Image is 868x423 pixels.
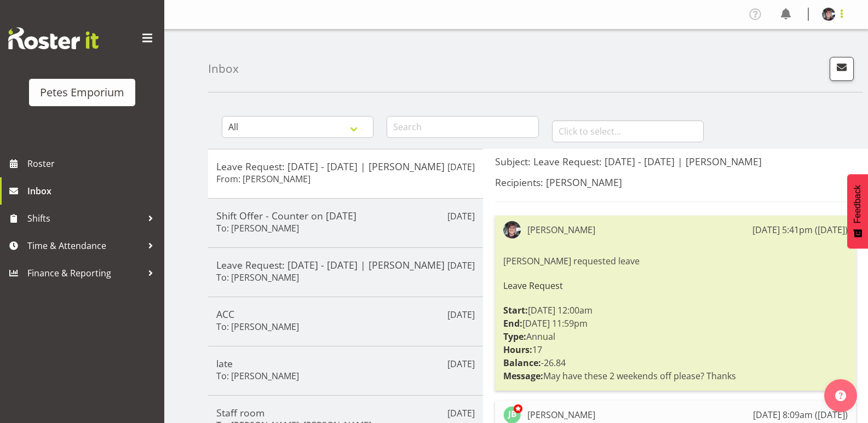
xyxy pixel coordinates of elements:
h5: Leave Request: [DATE] - [DATE] | [PERSON_NAME] [216,259,475,271]
div: [DATE] 5:41pm ([DATE]) [752,223,848,236]
img: michelle-whaleb4506e5af45ffd00a26cc2b6420a9100.png [822,8,835,21]
h5: Subject: Leave Request: [DATE] - [DATE] | [PERSON_NAME] [495,155,856,167]
input: Click to select... [552,120,704,142]
span: Finance & Reporting [27,265,142,281]
p: [DATE] [447,357,475,370]
span: Time & Attendance [27,237,142,254]
p: [DATE] [447,160,475,173]
img: michelle-whaleb4506e5af45ffd00a26cc2b6420a9100.png [503,221,521,239]
h6: To: [PERSON_NAME] [216,272,299,283]
p: [DATE] [447,259,475,272]
p: [DATE] [447,210,475,223]
h6: To: [PERSON_NAME] [216,321,299,332]
strong: Type: [503,331,526,343]
h5: ACC [216,308,475,320]
h5: late [216,357,475,369]
div: [PERSON_NAME] [527,408,595,421]
input: Search [387,116,538,138]
span: Feedback [853,185,863,223]
h6: To: [PERSON_NAME] [216,223,299,234]
strong: Hours: [503,344,532,356]
div: Petes Emporium [40,84,124,101]
h5: Shift Offer - Counter on [DATE] [216,210,475,222]
div: [PERSON_NAME] [527,223,595,236]
span: Shifts [27,210,142,227]
div: [DATE] 8:09am ([DATE]) [753,408,848,421]
h4: Inbox [208,62,239,75]
span: Roster [27,155,159,172]
img: Rosterit website logo [8,27,99,49]
div: [PERSON_NAME] requested leave [DATE] 12:00am [DATE] 11:59pm Annual 17 -26.84 May have these 2 wee... [503,252,848,385]
strong: Message: [503,370,543,382]
p: [DATE] [447,308,475,321]
strong: End: [503,317,522,329]
p: [DATE] [447,407,475,420]
h5: Leave Request: [DATE] - [DATE] | [PERSON_NAME] [216,160,475,172]
h5: Staff room [216,407,475,419]
h5: Recipients: [PERSON_NAME] [495,176,856,188]
strong: Balance: [503,357,541,369]
strong: Start: [503,304,528,316]
h6: From: [PERSON_NAME] [216,173,311,184]
h6: To: [PERSON_NAME] [216,370,299,381]
img: help-xxl-2.png [835,390,846,401]
h6: Leave Request [503,281,848,291]
span: Inbox [27,183,159,199]
button: Feedback - Show survey [847,174,868,248]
